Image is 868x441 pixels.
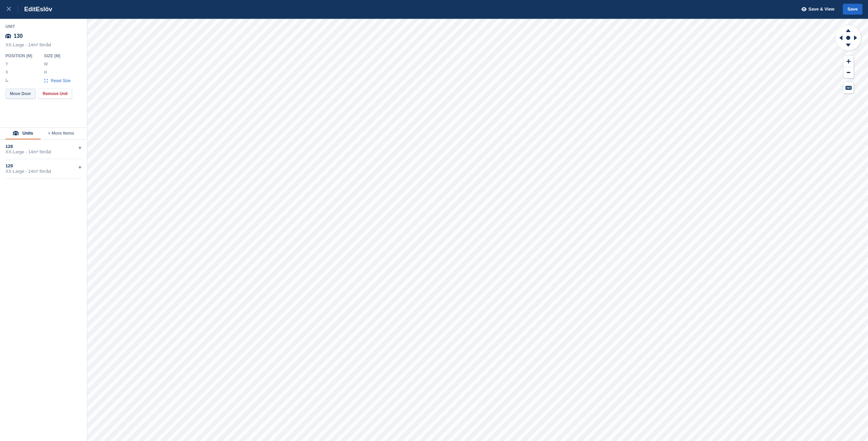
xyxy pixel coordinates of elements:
[5,42,82,51] div: XX-Large - 14m² förråd
[44,53,74,59] div: Size ( M )
[5,159,82,179] div: 129XX-Large - 14m² förråd+
[38,89,72,99] button: Remove Unit
[41,128,82,139] button: + More Items
[843,56,854,67] button: Zoom In
[843,4,863,15] button: Save
[5,53,39,59] div: Position ( M )
[78,163,82,171] div: +
[5,70,9,75] label: X
[44,70,47,75] label: H
[5,149,82,155] div: XX-Large - 14m² förråd
[5,140,82,159] div: 128XX-Large - 14m² förråd+
[44,61,47,67] label: W
[78,144,82,152] div: +
[5,169,82,174] div: XX-Large - 14m² förråd
[808,6,834,13] span: Save & View
[5,24,82,29] div: Unit
[843,82,854,93] button: Keyboard Shortcuts
[5,144,82,149] div: 128
[5,128,41,139] button: Units
[5,61,9,67] label: Y
[5,30,82,42] div: 130
[6,79,9,82] img: angle-icn.0ed2eb85.svg
[5,89,35,99] button: Move Door
[798,4,835,15] button: Save & View
[843,67,854,78] button: Zoom Out
[18,5,52,13] div: Edit Eslöv
[50,78,71,84] span: Reset Size
[5,163,82,169] div: 129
